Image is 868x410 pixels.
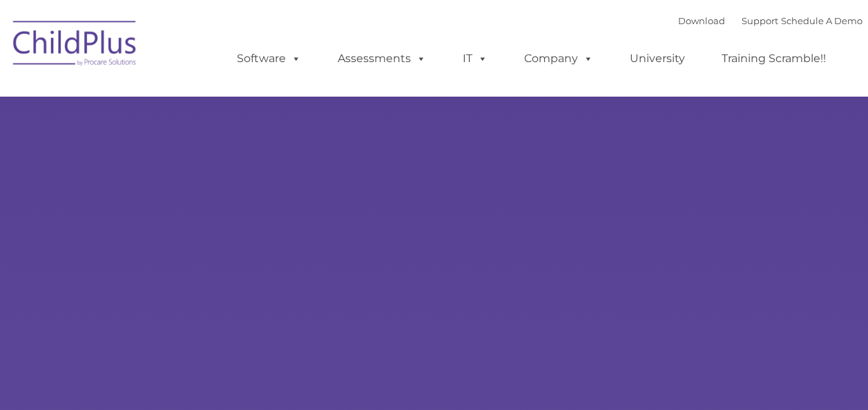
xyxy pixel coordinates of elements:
[324,45,440,72] a: Assessments
[6,11,144,80] img: ChildPlus by Procare Solutions
[223,45,315,72] a: Software
[781,15,862,26] a: Schedule A Demo
[708,45,840,72] a: Training Scramble!!
[742,15,778,26] a: Support
[510,45,607,72] a: Company
[678,15,862,26] font: |
[449,45,501,72] a: IT
[678,15,725,26] a: Download
[616,45,699,72] a: University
